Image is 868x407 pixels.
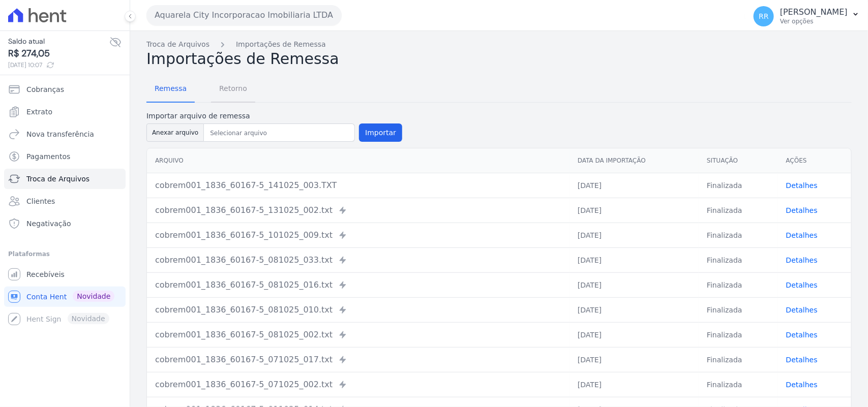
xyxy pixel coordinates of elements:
[699,173,778,198] td: Finalizada
[4,146,126,167] a: Pagamentos
[8,248,122,260] div: Plataformas
[778,148,851,173] th: Ações
[4,79,126,100] a: Cobranças
[699,372,778,397] td: Finalizada
[4,213,126,234] a: Negativação
[8,36,109,47] span: Saldo atual
[4,287,126,307] a: Conta Hent Novidade
[786,281,818,289] a: Detalhes
[570,247,699,272] td: [DATE]
[786,181,818,190] a: Detalhes
[759,13,768,20] span: RR
[26,129,94,139] span: Nova transferência
[155,354,561,366] div: cobrem001_1836_60167-5_071025_017.txt
[155,304,561,316] div: cobrem001_1836_60167-5_081025_010.txt
[786,331,818,339] a: Detalhes
[4,169,126,189] a: Troca de Arquivos
[699,297,778,322] td: Finalizada
[786,231,818,239] a: Detalhes
[155,329,561,341] div: cobrem001_1836_60167-5_081025_002.txt
[155,279,561,291] div: cobrem001_1836_60167-5_081025_016.txt
[570,347,699,372] td: [DATE]
[155,379,561,391] div: cobrem001_1836_60167-5_071025_002.txt
[4,191,126,211] a: Clientes
[26,269,65,279] span: Recebíveis
[8,60,109,70] span: [DATE] 10:07
[211,76,255,103] a: Retorno
[570,148,699,173] th: Data da Importação
[146,39,852,50] nav: Breadcrumb
[146,5,342,25] button: Aquarela City Incorporacao Imobiliaria LTDA
[570,173,699,198] td: [DATE]
[786,206,818,214] a: Detalhes
[236,39,326,50] a: Importações de Remessa
[155,179,561,192] div: cobrem001_1836_60167-5_141025_003.TXT
[206,127,352,139] input: Selecionar arquivo
[786,381,818,389] a: Detalhes
[8,79,122,329] nav: Sidebar
[699,347,778,372] td: Finalizada
[155,254,561,266] div: cobrem001_1836_60167-5_081025_033.txt
[699,272,778,297] td: Finalizada
[745,2,868,30] button: RR [PERSON_NAME] Ver opções
[570,297,699,322] td: [DATE]
[359,123,402,142] button: Importar
[780,17,848,25] p: Ver opções
[786,306,818,314] a: Detalhes
[26,174,89,184] span: Troca de Arquivos
[786,356,818,364] a: Detalhes
[73,291,114,302] span: Novidade
[699,247,778,272] td: Finalizada
[699,223,778,247] td: Finalizada
[146,50,852,68] h2: Importações de Remessa
[4,124,126,144] a: Nova transferência
[8,47,109,60] span: R$ 274,05
[780,7,848,17] p: [PERSON_NAME]
[570,372,699,397] td: [DATE]
[26,84,64,95] span: Cobranças
[146,39,209,50] a: Troca de Arquivos
[26,292,67,302] span: Conta Hent
[570,198,699,223] td: [DATE]
[570,272,699,297] td: [DATE]
[26,151,70,162] span: Pagamentos
[146,111,402,121] label: Importar arquivo de remessa
[148,78,193,99] span: Remessa
[570,223,699,247] td: [DATE]
[699,322,778,347] td: Finalizada
[155,204,561,216] div: cobrem001_1836_60167-5_131025_002.txt
[26,218,71,229] span: Negativação
[146,123,204,142] button: Anexar arquivo
[786,256,818,264] a: Detalhes
[26,107,52,117] span: Extrato
[146,76,195,103] a: Remessa
[155,229,561,241] div: cobrem001_1836_60167-5_101025_009.txt
[4,102,126,122] a: Extrato
[699,148,778,173] th: Situação
[4,264,126,285] a: Recebíveis
[213,78,253,99] span: Retorno
[570,322,699,347] td: [DATE]
[699,198,778,223] td: Finalizada
[26,196,55,206] span: Clientes
[147,148,570,173] th: Arquivo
